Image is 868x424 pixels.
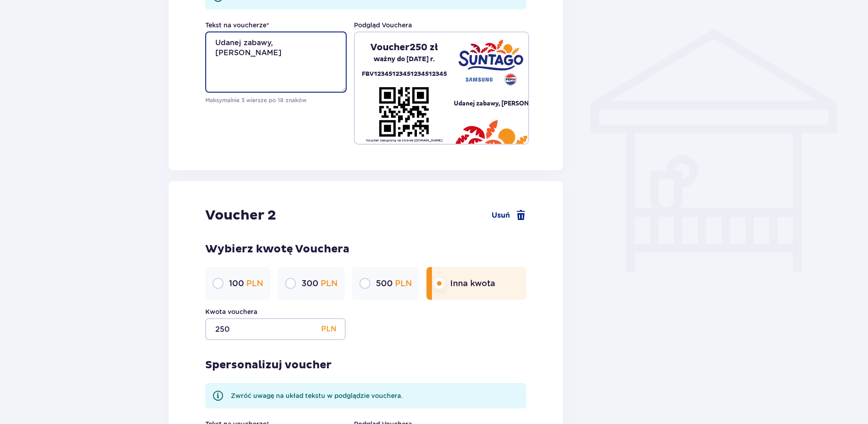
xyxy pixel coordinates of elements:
[458,40,523,85] img: Suntago - Samsung - Pepsi
[366,138,442,143] p: Voucher zakupiony na stronie [DOMAIN_NAME]
[205,21,269,30] label: Tekst na voucherze *
[395,278,412,288] span: PLN
[376,278,412,289] p: 500
[205,31,347,93] textarea: Udanej zabawy, [PERSON_NAME]
[354,21,412,30] p: Podgląd Vouchera
[492,210,526,221] a: Usuń
[205,242,527,256] p: Wybierz kwotę Vouchera
[205,307,257,316] label: Kwota vouchera
[454,99,528,108] pre: Udanej zabawy, [PERSON_NAME]
[321,278,338,288] span: PLN
[231,391,403,400] p: Zwróć uwagę na układ tekstu w podglądzie vouchera.
[205,207,276,224] p: Voucher 2
[205,96,347,105] p: Maksymalnie 3 wiersze po 18 znaków
[492,210,510,220] span: Usuń
[374,53,435,65] p: ważny do [DATE] r.
[450,278,495,289] p: Inna kwota
[362,69,447,79] p: FBV12345123451234512345
[229,278,263,289] p: 100
[370,42,438,53] p: Voucher 250 zł
[246,278,263,288] span: PLN
[301,278,338,289] p: 300
[321,318,337,340] p: PLN
[205,358,332,372] p: Spersonalizuj voucher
